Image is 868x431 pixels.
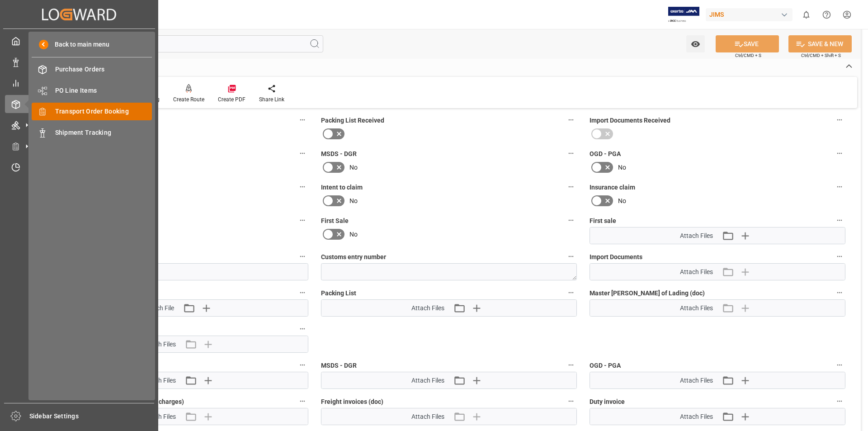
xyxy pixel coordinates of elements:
[349,230,358,239] span: No
[590,397,625,407] span: Duty invoice
[297,323,308,335] button: Invoice from the Supplier (doc)
[48,40,109,49] span: Back to main menu
[590,149,621,159] span: OGD - PGA
[565,287,577,298] button: Packing List
[144,303,174,313] span: Attach File
[590,361,621,370] span: OGD - PGA
[834,114,845,126] button: Import Documents Received
[218,95,245,104] div: Create PDF
[297,359,308,371] button: Preferential tariff
[173,95,204,104] div: Create Route
[55,128,152,137] span: Shipment Tracking
[680,231,713,241] span: Attach Files
[716,35,779,52] button: SAVE
[816,5,837,25] button: Help Center
[42,35,323,52] input: Search Fields
[706,6,796,23] button: JIMS
[788,35,852,52] button: SAVE & NEW
[834,251,845,262] button: Import Documents
[321,149,357,159] span: MSDS - DGR
[618,196,626,206] span: No
[5,32,153,50] a: My Cockpit
[834,287,845,298] button: Master [PERSON_NAME] of Lading (doc)
[143,340,176,349] span: Attach Files
[321,116,384,125] span: Packing List Received
[321,289,356,298] span: Packing List
[55,86,152,95] span: PO Line Items
[735,52,761,59] span: Ctrl/CMD + S
[565,214,577,226] button: First Sale
[5,53,153,71] a: Data Management
[29,412,155,421] span: Sidebar Settings
[297,114,308,126] button: Shipping instructions SENT
[55,107,152,116] span: Transport Order Booking
[706,8,793,21] div: JIMS
[565,251,577,262] button: Customs entry number
[143,376,176,385] span: Attach Files
[834,214,845,226] button: First sale
[680,376,713,385] span: Attach Files
[411,412,444,422] span: Attach Files
[618,163,626,172] span: No
[411,303,444,313] span: Attach Files
[796,5,816,25] button: show 0 new notifications
[590,216,616,226] span: First sale
[590,116,670,125] span: Import Documents Received
[143,412,176,422] span: Attach Files
[321,183,363,192] span: Intent to claim
[5,74,153,92] a: My Reports
[321,397,383,407] span: Freight invoices (doc)
[321,361,357,370] span: MSDS - DGR
[32,61,152,78] a: Purchase Orders
[680,412,713,422] span: Attach Files
[297,147,308,159] button: Customs documents sent to broker
[297,287,308,298] button: Shipping Letter of Instructions
[565,181,577,193] button: Intent to claim
[834,395,845,407] button: Duty invoice
[32,123,152,141] a: Shipment Tracking
[565,395,577,407] button: Freight invoices (doc)
[686,35,705,52] button: open menu
[565,359,577,371] button: MSDS - DGR
[680,303,713,313] span: Attach Files
[834,147,845,159] button: OGD - PGA
[590,289,705,298] span: Master [PERSON_NAME] of Lading (doc)
[297,395,308,407] button: Quote (Freight and/or any additional charges)
[411,376,444,385] span: Attach Files
[321,216,349,226] span: First Sale
[259,95,284,104] div: Share Link
[834,359,845,371] button: OGD - PGA
[590,183,635,192] span: Insurance claim
[297,181,308,193] button: Receiving report
[32,103,152,120] a: Transport Order Booking
[55,65,152,74] span: Purchase Orders
[321,252,386,262] span: Customs entry number
[349,163,358,172] span: No
[668,7,699,23] img: Exertis%20JAM%20-%20Email%20Logo.jpg_1722504956.jpg
[297,214,308,226] button: Carrier /Forwarder claim
[52,263,308,280] input: DD.MM.YYYY
[5,158,153,176] a: Timeslot Management V2
[834,181,845,193] button: Insurance claim
[32,81,152,99] a: PO Line Items
[590,252,642,262] span: Import Documents
[349,196,358,206] span: No
[801,52,841,59] span: Ctrl/CMD + Shift + S
[565,114,577,126] button: Packing List Received
[565,147,577,159] button: MSDS - DGR
[297,251,308,262] button: Customs clearance date
[680,267,713,277] span: Attach Files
